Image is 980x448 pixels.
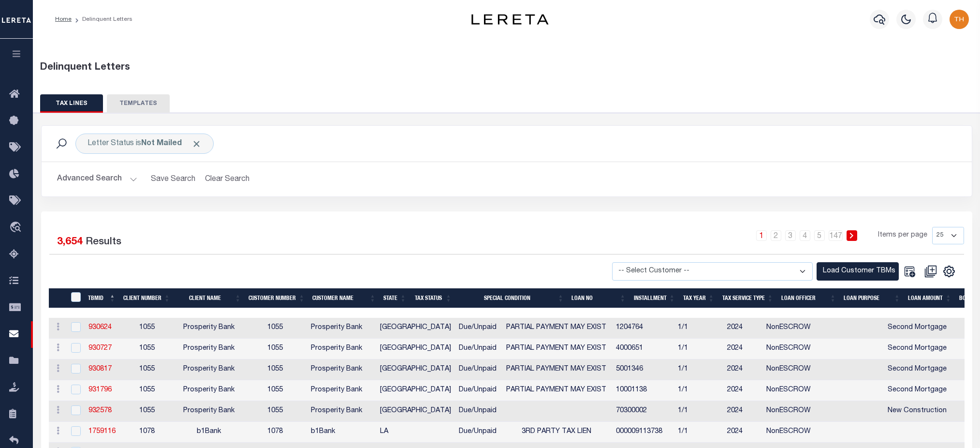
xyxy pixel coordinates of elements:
th: LOAN AMOUNT: activate to sort column ascending [904,288,955,308]
td: [GEOGRAPHIC_DATA] [376,359,455,380]
td: 2024 [723,318,762,339]
span: Items per page [878,230,927,241]
th: Installment: activate to sort column ascending [630,288,679,308]
span: 1055 [267,387,283,393]
a: 930817 [88,366,112,373]
span: Prosperity Bank [183,407,234,414]
td: 2024 [723,339,762,359]
td: NonESCROW [762,318,821,339]
button: Load Customer TBMs [817,262,899,281]
span: Due/Unpaid [459,387,497,393]
th: Special Condition: activate to sort column ascending [455,288,568,308]
th: Tax Year: activate to sort column ascending [679,288,718,308]
td: Second Mortgage [884,359,951,380]
label: Results [86,235,121,250]
li: Delinquent Letters [72,15,132,24]
span: 1055 [267,407,283,414]
a: 2 [771,230,781,241]
span: Due/Unpaid [459,324,497,331]
td: 5001346 [612,359,674,380]
td: NonESCROW [762,339,821,359]
a: 1 [756,230,767,241]
td: 2024 [723,422,762,443]
button: TEMPLATES [107,94,170,113]
td: [GEOGRAPHIC_DATA] [376,380,455,401]
span: 1055 [267,366,283,373]
button: Advanced Search [57,170,137,189]
td: 2024 [723,401,762,422]
a: Home [55,16,72,22]
span: 1055 [267,345,283,352]
div: Letter Status is [75,134,214,154]
span: Due/Unpaid [459,366,497,373]
a: 930727 [88,345,112,352]
span: Due/Unpaid [459,407,497,414]
td: Prosperity Bank [307,339,376,359]
td: NonESCROW [762,401,821,422]
th: Tax Status: activate to sort column ascending [410,288,455,308]
th: LOAN PURPOSE: activate to sort column ascending [840,288,904,308]
td: 1/1 [674,318,723,339]
span: 1055 [139,366,155,373]
a: 1759116 [88,428,116,435]
th: Client Name: activate to sort column ascending [174,288,245,308]
span: Prosperity Bank [183,345,234,352]
td: Second Mortgage [884,380,951,401]
a: 3 [785,230,796,241]
th: Customer Number: activate to sort column ascending [245,288,308,308]
span: 1055 [139,324,155,331]
td: [GEOGRAPHIC_DATA] [376,318,455,339]
th: LOAN OFFICER: activate to sort column ascending [777,288,840,308]
td: Prosperity Bank [307,401,376,422]
th: Tax Service Type: activate to sort column ascending [718,288,777,308]
td: 10001138 [612,380,674,401]
img: svg+xml;base64,PHN2ZyB4bWxucz0iaHR0cDovL3d3dy53My5vcmcvMjAwMC9zdmciIHBvaW50ZXItZXZlbnRzPSJub25lIi... [950,10,969,29]
td: 2024 [723,359,762,380]
a: 147 [829,230,843,241]
span: Click to Remove [191,139,202,149]
td: Prosperity Bank [307,359,376,380]
span: PARTIAL PAYMENT MAY EXIST [506,366,606,373]
span: Prosperity Bank [183,324,234,331]
a: 4 [800,230,810,241]
span: b1Bank [197,428,221,435]
th: Client Number: activate to sort column ascending [119,288,174,308]
td: Prosperity Bank [307,318,376,339]
img: logo-dark.svg [471,14,549,25]
div: Delinquent Letters [40,60,973,75]
i: travel_explore [9,222,25,234]
td: 4000651 [612,339,674,359]
span: Prosperity Bank [183,366,234,373]
th: LOAN NO: activate to sort column ascending [568,288,629,308]
td: 70300002 [612,401,674,422]
span: Due/Unpaid [459,345,497,352]
span: 3,654 [57,237,83,247]
a: 932578 [88,407,112,414]
td: New Construction [884,401,951,422]
td: NonESCROW [762,380,821,401]
span: Prosperity Bank [183,387,234,393]
b: Not Mailed [141,140,182,148]
span: 1055 [139,407,155,414]
span: 1078 [267,428,283,435]
th: STATE: activate to sort column ascending [380,288,410,308]
a: 930624 [88,324,112,331]
td: 2024 [723,380,762,401]
td: 000009113738 [612,422,674,443]
span: 1055 [139,345,155,352]
td: [GEOGRAPHIC_DATA] [376,339,455,359]
td: 1/1 [674,359,723,380]
button: TAX LINES [40,94,103,113]
th: Customer Name: activate to sort column ascending [308,288,380,308]
td: NonESCROW [762,422,821,443]
td: Prosperity Bank [307,380,376,401]
span: 1078 [139,428,155,435]
button: Clear Search [201,170,254,189]
td: Second Mortgage [884,318,951,339]
td: 1204764 [612,318,674,339]
span: PARTIAL PAYMENT MAY EXIST [506,324,606,331]
td: Second Mortgage [884,339,951,359]
a: 931796 [88,387,112,393]
td: LA [376,422,455,443]
td: NonESCROW [762,359,821,380]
